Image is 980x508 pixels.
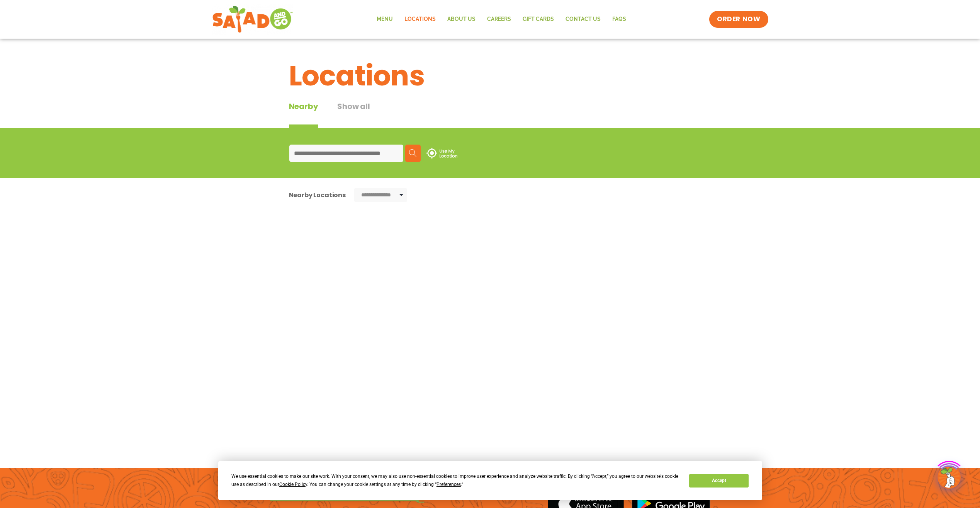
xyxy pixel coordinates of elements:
[442,10,481,28] a: About Us
[371,10,632,28] nav: Menu
[289,55,691,97] h1: Locations
[212,4,294,35] img: new-SAG-logo-768×292
[270,498,425,503] img: fork
[689,474,749,488] button: Accept
[709,11,768,28] a: ORDER NOW
[371,10,399,28] a: Menu
[436,482,461,487] span: Preferences
[289,190,346,200] div: Nearby Locations
[289,101,389,128] div: Tabbed content
[481,10,517,28] a: Careers
[289,101,318,128] div: Nearby
[606,10,632,28] a: FAQs
[337,101,370,128] button: Show all
[279,482,307,487] span: Cookie Policy
[231,472,680,489] div: We use essential cookies to make our site work. With your consent, we may also use non-essential ...
[218,461,762,500] div: Cookie Consent Prompt
[399,10,442,28] a: Locations
[560,10,606,28] a: Contact Us
[717,15,760,24] span: ORDER NOW
[517,10,560,28] a: GIFT CARDS
[409,149,417,157] img: search.svg
[426,148,457,159] img: use-location.svg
